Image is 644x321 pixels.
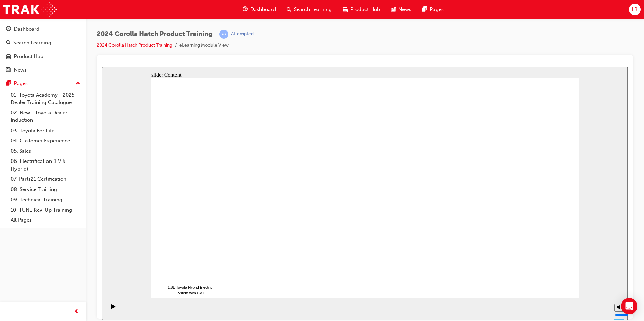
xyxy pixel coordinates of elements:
[8,215,83,225] a: All Pages
[417,3,449,16] a: pages-iconPages
[14,80,28,87] div: Pages
[3,37,83,49] a: Search Learning
[219,30,228,39] span: learningRecordVerb_ATTEMPT-icon
[8,184,83,195] a: 08. Service Training
[6,40,11,46] span: search-icon
[14,66,27,74] div: News
[512,237,523,245] button: Mute (Ctrl+Alt+M)
[8,90,83,108] a: 01. Toyota Academy - 2025 Dealer Training Catalogue
[3,77,83,90] button: Pages
[6,67,11,73] span: news-icon
[76,79,80,88] span: up-icon
[398,6,411,13] span: News
[621,298,637,314] div: Open Intercom Messenger
[13,39,51,47] div: Search Learning
[97,30,213,38] span: 2024 Corolla Hatch Product Training
[3,231,15,253] div: playback controls
[337,3,385,16] a: car-iconProduct Hub
[8,108,83,126] a: 02. New - Toyota Dealer Induction
[8,174,83,184] a: 07. Parts21 Certification
[8,126,83,136] a: 03. Toyota For Life
[250,6,276,13] span: Dashboard
[385,3,417,16] a: news-iconNews
[3,23,83,35] a: Dashboard
[350,6,380,13] span: Product Hub
[8,156,83,174] a: 06. Electrification (EV & Hybrid)
[8,194,83,205] a: 09. Technical Training
[422,5,427,14] span: pages-icon
[3,237,15,248] button: Play (Ctrl+Alt+P)
[281,3,337,16] a: search-iconSearch Learning
[509,231,522,253] div: misc controls
[3,50,83,63] a: Product Hub
[74,308,79,316] span: prev-icon
[3,64,83,76] a: News
[231,31,254,37] div: Attempted
[215,30,217,38] span: |
[6,53,11,60] span: car-icon
[294,6,332,13] span: Search Learning
[14,25,39,33] div: Dashboard
[629,4,641,15] button: LB
[430,6,444,13] span: Pages
[243,5,248,14] span: guage-icon
[8,136,83,146] a: 04. Customer Experience
[632,6,638,13] span: LB
[287,5,291,14] span: search-icon
[179,42,229,49] li: eLearning Module View
[8,205,83,215] a: 10. TUNE Rev-Up Training
[513,245,556,251] input: volume
[237,3,281,16] a: guage-iconDashboard
[6,81,11,87] span: pages-icon
[97,42,172,48] a: 2024 Corolla Hatch Product Training
[14,52,43,60] div: Product Hub
[3,22,83,77] button: DashboardSearch LearningProduct HubNews
[391,5,396,14] span: news-icon
[3,2,57,17] img: Trak
[6,26,11,32] span: guage-icon
[8,146,83,156] a: 05. Sales
[343,5,348,14] span: car-icon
